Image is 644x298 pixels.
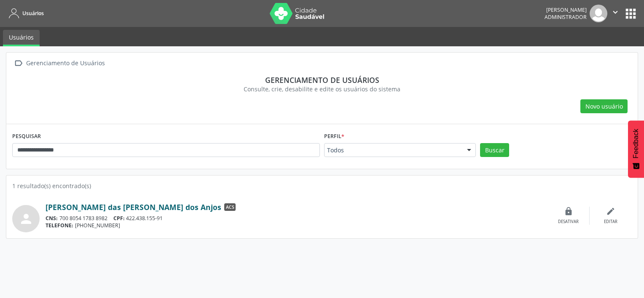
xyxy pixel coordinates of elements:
i:  [611,8,620,17]
div: Gerenciamento de Usuários [24,57,106,69]
div: Gerenciamento de usuários [18,75,626,85]
span: CPF: [113,215,125,222]
span: Todos [327,146,459,154]
span: Feedback [632,129,640,158]
button:  [607,5,623,22]
div: 700 8054 1783 8982 422.438.155-91 [46,215,547,222]
a: Usuários [3,30,40,46]
span: TELEFONE: [46,222,73,229]
div: Consulte, crie, desabilite e edite os usuários do sistema [18,85,626,93]
label: PESQUISAR [12,130,41,143]
i: edit [606,207,615,216]
span: Administrador [545,13,587,21]
i:  [12,57,24,69]
button: Novo usuário [580,99,628,114]
div: [PERSON_NAME] [545,6,587,13]
div: [PHONE_NUMBER] [46,222,547,229]
span: Novo usuário [585,102,623,111]
span: CNS: [46,215,58,222]
img: img [590,5,607,22]
div: Editar [604,219,617,225]
i: person [19,211,34,226]
label: Perfil [324,130,344,143]
a: Usuários [6,6,44,20]
span: Usuários [22,10,44,17]
span: ACS [224,203,236,211]
div: 1 resultado(s) encontrado(s) [12,181,632,190]
i: lock [564,207,573,216]
div: Desativar [558,219,579,225]
button: Buscar [480,143,509,157]
button: apps [623,6,638,21]
a: [PERSON_NAME] das [PERSON_NAME] dos Anjos [46,202,221,212]
button: Feedback - Mostrar pesquisa [628,120,644,178]
a:  Gerenciamento de Usuários [12,57,106,69]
